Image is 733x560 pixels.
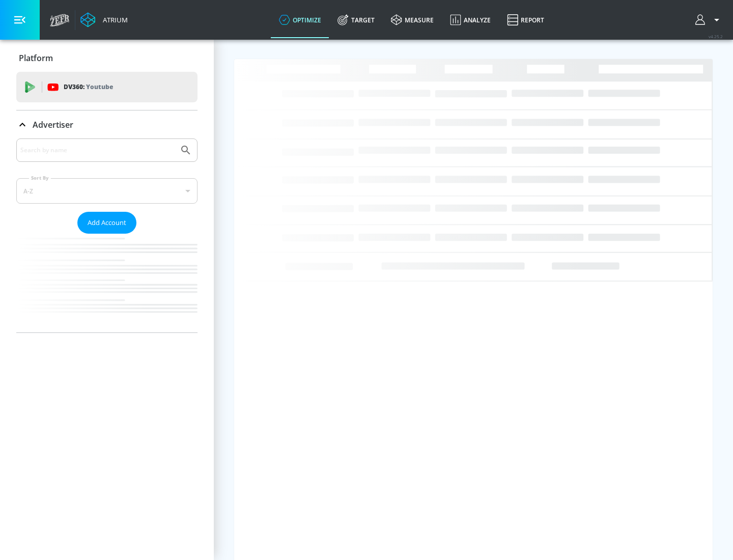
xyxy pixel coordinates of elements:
[16,138,198,332] div: Advertiser
[77,212,136,234] button: Add Account
[16,234,198,332] nav: list of Advertiser
[329,2,383,38] a: Target
[29,175,51,181] label: Sort By
[271,2,329,38] a: optimize
[64,81,113,93] p: DV360:
[99,15,128,24] div: Atrium
[16,72,198,102] div: DV360: Youtube
[442,2,499,38] a: Analyze
[19,52,53,64] p: Platform
[16,178,198,204] div: A-Z
[88,217,126,229] span: Add Account
[80,12,128,27] a: Atrium
[20,144,175,157] input: Search by name
[86,81,113,92] p: Youtube
[709,34,723,39] span: v 4.25.2
[16,110,198,139] div: Advertiser
[499,2,552,38] a: Report
[33,119,73,130] p: Advertiser
[383,2,442,38] a: measure
[16,44,198,72] div: Platform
